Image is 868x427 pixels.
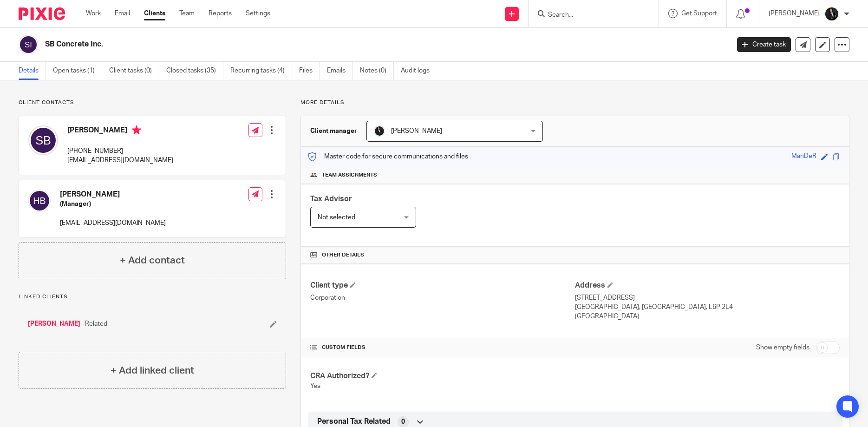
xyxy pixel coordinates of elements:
[322,171,377,179] span: Team assignments
[19,62,46,80] a: Details
[769,9,820,18] p: [PERSON_NAME]
[756,343,809,352] label: Show empty fields
[28,190,51,212] img: svg%3E
[60,190,166,199] h4: [PERSON_NAME]
[575,302,840,312] p: [GEOGRAPHIC_DATA], [GEOGRAPHIC_DATA], L6P 2L4
[60,218,166,228] p: [EMAIL_ADDRESS][DOMAIN_NAME]
[60,199,166,209] h5: (Manager)
[86,9,101,18] a: Work
[111,363,194,378] h4: + Add linked client
[67,146,173,156] p: [PHONE_NUMBER]
[166,62,223,80] a: Closed tasks (35)
[85,319,107,328] span: Related
[547,11,631,20] input: Search
[318,214,355,221] span: Not selected
[109,62,159,80] a: Client tasks (0)
[209,9,232,18] a: Reports
[115,9,130,18] a: Email
[132,125,141,135] i: Primary
[299,62,320,80] a: Files
[391,128,442,134] span: [PERSON_NAME]
[575,293,840,302] p: [STREET_ADDRESS]
[327,62,353,80] a: Emails
[360,62,394,80] a: Notes (0)
[230,62,292,80] a: Recurring tasks (4)
[374,125,385,137] img: HardeepM.png
[53,62,102,80] a: Open tasks (1)
[317,417,391,427] span: Personal Tax Related
[67,156,173,165] p: [EMAIL_ADDRESS][DOMAIN_NAME]
[310,195,352,203] span: Tax Advisor
[322,251,364,259] span: Other details
[401,417,405,427] span: 0
[310,126,357,136] h3: Client manager
[824,7,839,21] img: HardeepM.png
[19,35,38,54] img: svg%3E
[310,293,575,302] p: Corporation
[737,37,791,52] a: Create task
[575,281,840,290] h4: Address
[19,293,286,301] p: Linked clients
[19,7,65,20] img: Pixie
[144,9,165,18] a: Clients
[308,152,468,161] p: Master code for secure communications and files
[28,319,80,328] a: [PERSON_NAME]
[681,10,717,17] span: Get Support
[310,383,320,389] span: Yes
[45,39,587,49] h2: SB Concrete Inc.
[310,281,575,290] h4: Client type
[310,344,575,351] h4: CUSTOM FIELDS
[19,99,286,106] p: Client contacts
[300,99,849,106] p: More details
[120,253,185,268] h4: + Add contact
[179,9,195,18] a: Team
[67,125,173,137] h4: [PERSON_NAME]
[246,9,270,18] a: Settings
[28,125,58,155] img: svg%3E
[401,62,437,80] a: Audit logs
[575,312,840,321] p: [GEOGRAPHIC_DATA]
[310,371,575,381] h4: CRA Authorized?
[791,151,816,162] div: ManDeR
